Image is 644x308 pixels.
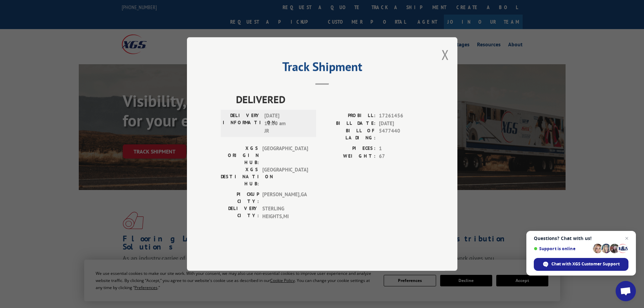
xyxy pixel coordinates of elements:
[236,92,424,107] span: DELIVERED
[379,112,424,120] span: 17261456
[551,261,620,267] span: Chat with XGS Customer Support
[379,152,424,160] span: 67
[262,166,308,187] span: [GEOGRAPHIC_DATA]
[379,145,424,152] span: 1
[221,205,259,220] label: DELIVERY CITY:
[322,120,376,127] label: BILL DATE:
[534,236,628,241] span: Questions? Chat with us!
[223,112,261,135] label: DELIVERY INFORMATION:
[262,205,308,220] span: STERLING HEIGHTS , MI
[623,234,631,242] span: Close chat
[322,145,376,152] label: PIECES:
[221,191,259,205] label: PICKUP CITY:
[264,112,310,135] span: [DATE] 11:00 am JR
[534,246,591,251] span: Support is online
[379,127,424,141] span: 5477440
[221,166,259,187] label: XGS DESTINATION HUB:
[262,191,308,205] span: [PERSON_NAME] , GA
[221,62,424,75] h2: Track Shipment
[322,127,376,141] label: BILL OF LADING:
[534,258,628,271] div: Chat with XGS Customer Support
[221,145,259,166] label: XGS ORIGIN HUB:
[322,112,376,120] label: PROBILL:
[262,145,308,166] span: [GEOGRAPHIC_DATA]
[442,46,449,64] button: Close modal
[379,120,424,127] span: [DATE]
[322,152,376,160] label: WEIGHT:
[616,281,636,301] div: Open chat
